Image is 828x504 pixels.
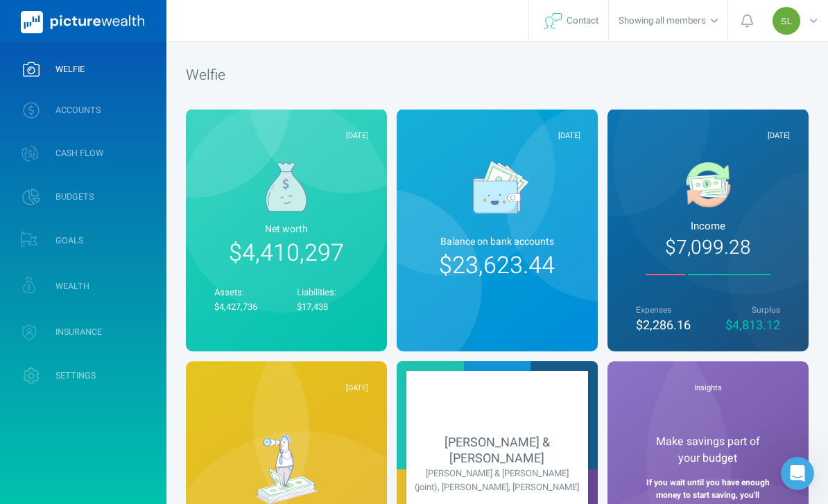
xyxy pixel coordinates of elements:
[55,191,94,202] span: BUDGETS
[440,234,554,249] span: Balance on bank account s
[55,235,83,246] span: GOALS
[781,16,792,26] span: SL
[55,281,89,292] span: WEALTH
[55,64,85,75] span: WELFIE
[55,370,96,381] span: SETTINGS
[214,300,257,313] span: $4,427,736
[773,7,800,35] div: Steven Lyon
[186,66,809,85] h1: Welfie
[768,130,790,141] span: [DATE]
[439,248,555,283] span: $23,623.44
[708,305,780,316] span: Surplus
[346,382,368,394] span: [DATE]
[725,316,780,335] span: $4,813.12
[205,222,368,236] span: Net worth
[297,300,328,313] span: $17,438
[636,316,691,335] span: $2,286.16
[694,382,722,394] span: Insights
[55,327,102,338] span: INSURANCE
[781,457,814,490] iframe: Intercom live chat
[214,286,244,299] span: Assets:
[229,236,344,270] span: $4,410,297
[646,433,770,467] span: Make savings part of your budget
[346,130,368,141] span: [DATE]
[55,105,101,116] span: ACCOUNTS
[21,11,144,33] img: PictureWealth
[297,286,336,299] span: Liabilities:
[636,305,708,316] span: Expenses
[414,130,580,141] div: [DATE]
[626,218,790,234] span: Income
[685,162,731,208] img: a9d819da51a77d1e0c7a966d3e1201cd.svg
[55,148,103,159] span: CASH FLOW
[665,234,751,262] span: $7,099.28
[544,13,562,29] img: svg+xml;base64,PHN2ZyB4bWxucz0iaHR0cDovL3d3dy53My5vcmcvMjAwMC9zdmciIHdpZHRoPSIyNyIgaGVpZ2h0PSIyNC...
